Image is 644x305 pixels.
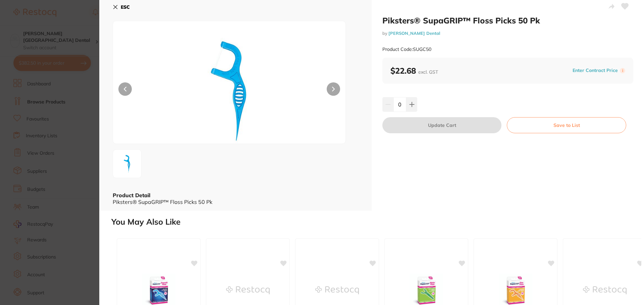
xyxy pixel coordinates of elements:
[382,117,501,133] button: Update Cart
[115,152,139,176] img: anBn
[113,199,358,205] div: Piksters® SupaGRIP™ Floss Picks 50 Pk
[382,31,633,36] small: by
[571,67,620,74] button: Enter Contract Price
[388,30,440,36] a: [PERSON_NAME] Dental
[382,15,633,25] h2: Piksters® SupaGRIP™ Floss Picks 50 Pk
[418,69,438,75] span: excl. GST
[111,217,641,227] h2: You May Also Like
[382,47,431,52] small: Product Code: SUGC50
[620,68,625,73] label: i
[507,117,626,133] button: Save to List
[390,66,438,76] b: $22.68
[113,192,150,199] b: Product Detail
[113,1,130,13] button: ESC
[160,38,299,144] img: anBn
[121,4,130,10] b: ESC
